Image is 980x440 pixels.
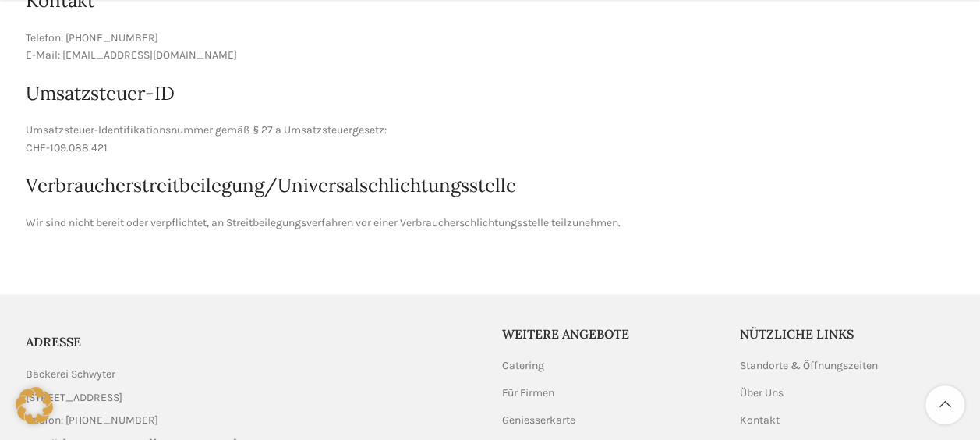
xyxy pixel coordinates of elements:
span: ADRESSE [26,334,81,350]
h5: Nützliche Links [740,325,955,342]
span: [STREET_ADDRESS] [26,389,122,406]
p: Umsatzsteuer-Identifikationsnummer gemäß § 27 a Umsatzsteuergesetz: CHE-109.088.421 [26,122,717,157]
a: Geniesserkarte [502,413,577,428]
a: Standorte & Öffnungszeiten [740,358,879,374]
span: Bäckerei Schwyter [26,366,115,383]
a: List item link [26,412,479,429]
h2: Umsatzsteuer-ID [26,80,717,107]
h5: Weitere Angebote [502,325,717,342]
a: Catering [502,358,546,374]
a: Für Firmen [502,385,556,401]
h2: Verbraucher­streit­beilegung/Universal­schlichtungs­stelle [26,172,717,199]
p: Telefon: [PHONE_NUMBER] E-Mail: [EMAIL_ADDRESS][DOMAIN_NAME] [26,30,717,65]
a: Scroll to top button [925,385,964,424]
a: Kontakt [740,413,781,428]
a: Über Uns [740,385,785,401]
p: Wir sind nicht bereit oder verpflichtet, an Streitbeilegungsverfahren vor einer Verbraucherschlic... [26,215,717,232]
